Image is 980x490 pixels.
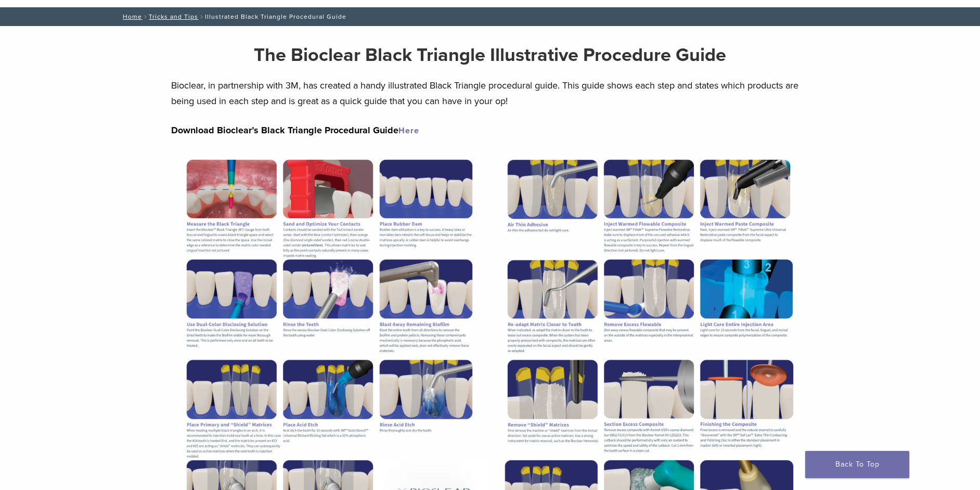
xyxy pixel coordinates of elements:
[198,14,205,19] span: /
[254,44,726,66] strong: The Bioclear Black Triangle Illustrative Procedure Guide
[171,124,419,136] strong: Download Bioclear’s Black Triangle Procedural Guide
[115,7,865,26] nav: Illustrated Black Triangle Procedural Guide
[142,14,149,19] span: /
[149,13,198,20] a: Tricks and Tips
[120,13,142,20] a: Home
[805,451,909,478] a: Back To Top
[398,125,419,136] a: Here
[171,78,809,109] p: Bioclear, in partnership with 3M, has created a handy illustrated Black Triangle procedural guide...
